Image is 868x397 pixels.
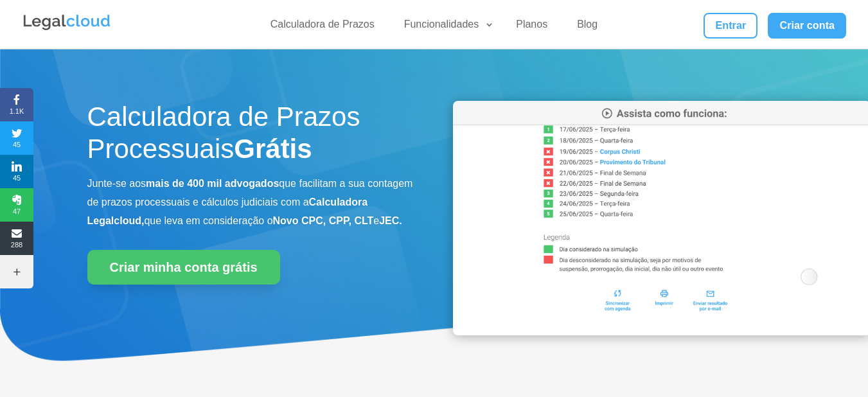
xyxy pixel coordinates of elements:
a: Planos [508,18,555,37]
h1: Calculadora de Prazos Processuais [87,101,415,172]
a: Criar conta [768,13,846,39]
b: mais de 400 mil advogados [146,178,279,189]
a: Funcionalidades [396,18,495,37]
strong: Grátis [234,134,312,164]
a: Calculadora de Prazos [263,18,382,37]
p: Junte-se aos que facilitam a sua contagem de prazos processuais e cálculos judiciais com a que le... [87,175,415,230]
a: Entrar [704,13,757,39]
b: JEC. [379,215,402,226]
a: Criar minha conta grátis [87,250,280,285]
a: Logo da Legalcloud [22,23,112,34]
b: Novo CPC, CPP, CLT [273,215,374,226]
img: Legalcloud Logo [22,13,112,32]
a: Blog [569,18,605,37]
b: Calculadora Legalcloud, [87,197,368,226]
